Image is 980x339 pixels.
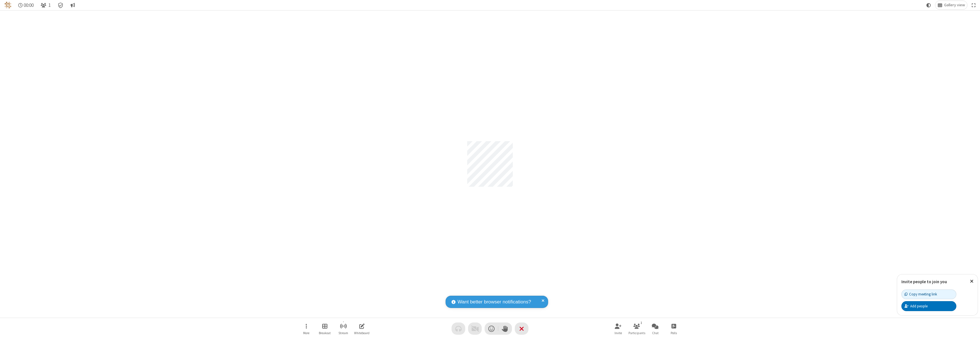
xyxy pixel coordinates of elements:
button: Open menu [298,320,315,337]
span: Invite [614,331,622,335]
button: Open participant list [628,320,645,337]
button: Raise hand [498,322,512,335]
button: Manage Breakout Rooms [316,320,333,337]
div: Meeting details Encryption enabled [55,1,66,9]
img: QA Selenium DO NOT DELETE OR CHANGE [5,2,11,9]
span: Breakout [319,331,331,335]
span: Want better browser notifications? [458,298,531,306]
button: Using system theme [924,1,933,9]
div: Timer [16,1,36,9]
div: 1 [639,320,644,325]
button: Copy meeting link [901,289,956,299]
div: Copy meeting link [905,291,937,297]
span: Chat [652,331,659,335]
button: End or leave meeting [515,322,528,335]
span: 1 [48,3,51,8]
span: More [303,331,309,335]
button: Open chat [647,320,664,337]
label: Invite people to join you [901,279,947,284]
button: Fullscreen [969,1,978,9]
button: Change layout [935,1,967,9]
button: Video [468,322,482,335]
button: Conversation [68,1,77,9]
button: Open shared whiteboard [353,320,370,337]
button: Send a reaction [485,322,498,335]
button: Invite participants (⌘+Shift+I) [610,320,627,337]
button: Open poll [665,320,682,337]
button: Open participant list [38,1,53,9]
span: Gallery view [944,3,965,7]
span: Stream [338,331,348,335]
button: Start streaming [335,320,352,337]
button: Close popover [966,274,978,288]
span: 00:00 [24,3,34,8]
button: Audio problem - check your Internet connection or call by phone [452,322,465,335]
span: Whiteboard [354,331,369,335]
span: Polls [671,331,677,335]
button: Add people [901,301,956,311]
span: Participants [628,331,645,335]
